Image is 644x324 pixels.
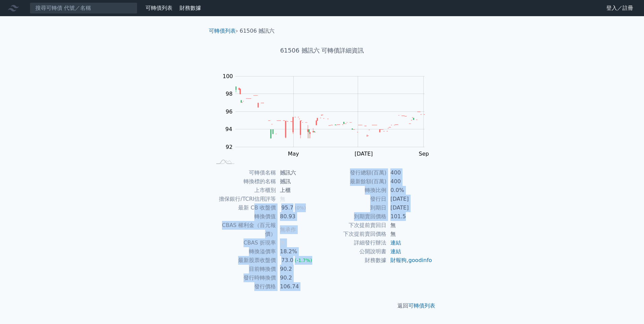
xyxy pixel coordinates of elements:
td: 上櫃 [276,186,322,195]
a: 連結 [390,239,401,246]
td: 發行時轉換價 [212,273,276,282]
td: 90.2 [276,273,322,282]
td: CBAS 折現率 [212,238,276,247]
td: 到期賣回價格 [322,212,386,221]
a: 財報狗 [390,257,407,263]
td: 0.0% [386,186,432,195]
td: 發行總額(百萬) [322,168,386,177]
td: 下次提前賣回價格 [322,230,386,238]
tspan: 96 [226,108,232,115]
h1: 61506 撼訊六 可轉債詳細資訊 [203,46,441,55]
input: 搜尋可轉債 代號／名稱 [30,2,137,14]
td: 上市櫃別 [212,186,276,195]
td: CBAS 權利金（百元報價） [212,221,276,238]
div: 73.0 [280,256,295,265]
td: 80.93 [276,212,322,221]
td: 轉換溢價率 [212,247,276,256]
td: 400 [386,177,432,186]
tspan: [DATE] [355,151,373,157]
a: 可轉債列表 [146,5,172,11]
tspan: 100 [223,73,233,79]
td: 90.2 [276,265,322,273]
td: 發行價格 [212,282,276,291]
span: (-1.7%) [295,258,312,263]
a: 可轉債列表 [209,28,236,34]
tspan: 92 [226,144,232,150]
span: 無 [280,196,285,202]
a: 登入／註冊 [601,3,639,13]
td: 106.74 [276,282,322,291]
td: 無 [386,230,432,238]
tspan: 98 [226,91,232,97]
td: 詳細發行辦法 [322,238,386,247]
td: 101.5 [386,212,432,221]
td: 下次提前賣回日 [322,221,386,230]
g: Chart [219,73,435,157]
tspan: Sep [419,151,429,157]
li: 61506 撼訊六 [240,27,275,35]
td: 財務數據 [322,256,386,265]
a: 可轉債列表 [408,302,435,309]
div: 聊天小工具 [610,292,644,324]
li: › [209,27,238,35]
a: 連結 [390,248,401,255]
td: 到期日 [322,203,386,212]
td: 轉換比例 [322,186,386,195]
td: 撼訊 [276,177,322,186]
td: 400 [386,168,432,177]
a: goodinfo [408,257,432,263]
td: 18.2% [276,247,322,256]
span: 無 [280,239,285,246]
a: 財務數據 [180,5,201,11]
td: [DATE] [386,195,432,203]
td: , [386,256,432,265]
td: 擔保銀行/TCRI信用評等 [212,195,276,203]
td: 發行日 [322,195,386,203]
p: 返回 [203,302,441,310]
div: 95.7 [280,203,295,212]
td: 公開說明書 [322,247,386,256]
td: 目前轉換價 [212,265,276,273]
tspan: 94 [225,126,232,132]
td: 最新 CB 收盤價 [212,203,276,212]
td: 可轉債名稱 [212,168,276,177]
td: 最新股票收盤價 [212,256,276,265]
td: [DATE] [386,203,432,212]
td: 撼訊六 [276,168,322,177]
span: 無承作 [280,226,296,233]
td: 最新餘額(百萬) [322,177,386,186]
tspan: May [288,151,299,157]
td: 轉換標的名稱 [212,177,276,186]
td: 無 [386,221,432,230]
g: Series [235,87,424,138]
td: 轉換價值 [212,212,276,221]
iframe: Chat Widget [610,292,644,324]
span: (0%) [295,205,306,210]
